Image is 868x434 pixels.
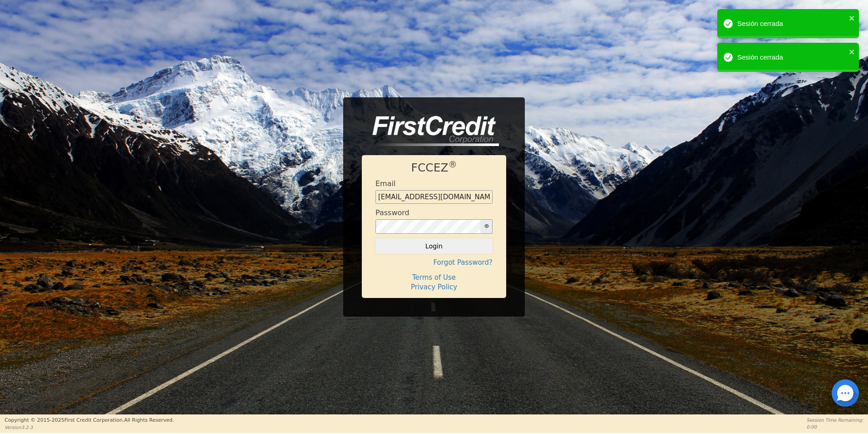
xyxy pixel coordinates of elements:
button: close [849,13,855,23]
sup: ® [449,160,457,169]
div: Sesión cerrada [737,52,846,63]
input: Enter email [375,190,493,204]
input: password [375,219,481,234]
h4: Privacy Policy [375,283,493,291]
div: Sesión cerrada [737,19,846,29]
p: Version 3.2.3 [5,424,174,431]
span: All Rights Reserved. [124,417,174,423]
p: 0:00 [807,424,863,430]
p: Copyright © 2015- 2025 First Credit Corporation. [5,417,174,424]
img: logo-CMu_cnol.png [362,116,499,146]
p: Session Time Remaining: [807,417,863,424]
button: close [849,46,855,57]
h4: Terms of Use [375,273,493,282]
h1: FCCEZ [375,161,493,175]
h4: Password [375,208,409,217]
h4: Forgot Password? [375,258,493,267]
button: Login [375,238,493,254]
h4: Email [375,179,395,188]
